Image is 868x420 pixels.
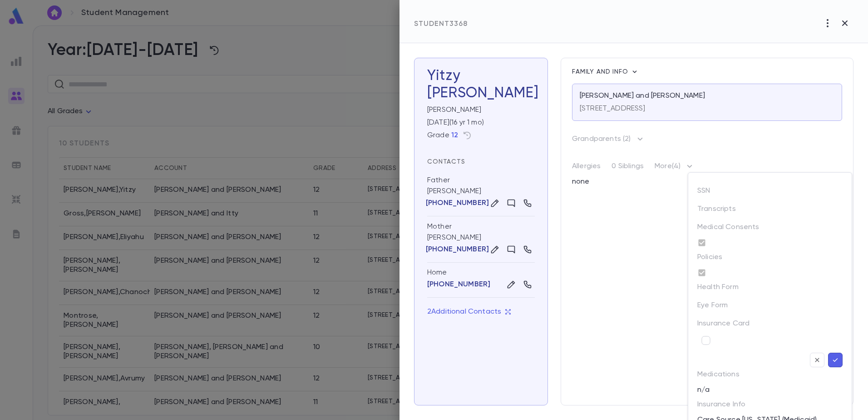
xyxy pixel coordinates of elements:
p: Eye Form [697,298,742,316]
p: Health Form [697,280,753,298]
p: Policies [697,253,722,265]
div: n/a [692,383,843,397]
p: Insurance Card [697,319,750,332]
p: SSN [697,184,725,202]
p: Medications [697,370,740,383]
p: Insurance Info [697,400,745,413]
p: Transcripts [697,202,750,220]
p: Medical Consents [697,223,759,235]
